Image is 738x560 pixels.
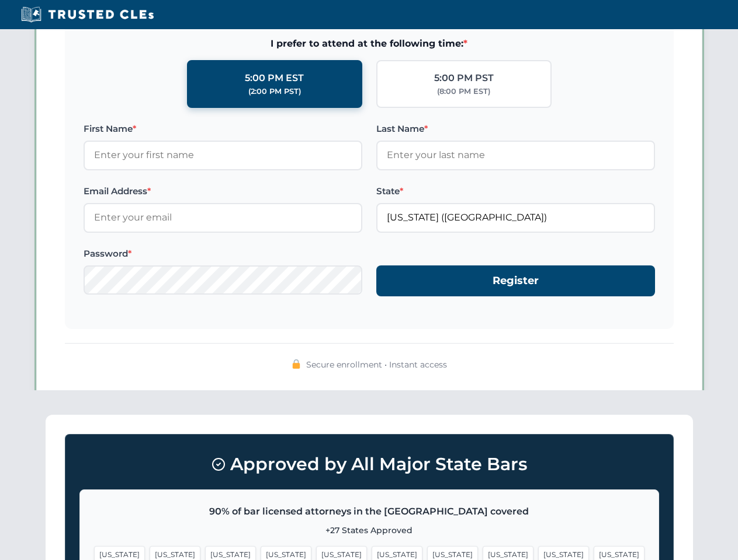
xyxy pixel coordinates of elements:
[79,449,659,480] h3: Approved by All Major State Bars
[84,184,362,198] label: Email Address
[376,184,655,198] label: State
[94,524,645,537] p: +27 States Approved
[84,203,362,232] input: Enter your email
[376,122,655,136] label: Last Name
[248,86,301,97] div: (2:00 PM PST)
[376,141,655,170] input: Enter your last name
[376,203,655,232] input: Florida (FL)
[84,122,362,136] label: First Name
[292,359,301,369] img: 🔒
[306,358,447,371] span: Secure enrollment • Instant access
[434,71,494,86] div: 5:00 PM PST
[84,36,655,51] span: I prefer to attend at the following time:
[94,504,645,519] p: 90% of bar licensed attorneys in the [GEOGRAPHIC_DATA] covered
[376,265,655,296] button: Register
[84,247,362,261] label: Password
[245,71,304,86] div: 5:00 PM EST
[84,141,362,170] input: Enter your first name
[18,6,157,23] img: Trusted CLEs
[437,86,490,97] div: (8:00 PM EST)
